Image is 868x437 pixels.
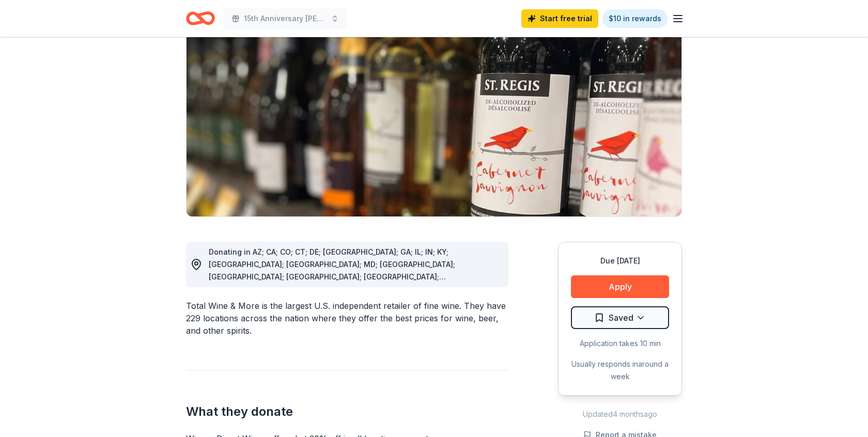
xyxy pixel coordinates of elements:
div: Application takes 10 min [571,337,669,350]
span: Donating in AZ; CA; CO; CT; DE; [GEOGRAPHIC_DATA]; GA; IL; IN; KY; [GEOGRAPHIC_DATA]; [GEOGRAPHIC... [209,247,455,318]
button: Apply [571,275,669,298]
div: Due [DATE] [571,255,669,267]
a: Home [186,6,215,30]
a: $10 in rewards [602,9,668,28]
span: 15th Anniversary [PERSON_NAME] & Gala [244,12,327,25]
div: Updated 4 months ago [558,408,682,420]
button: Saved [571,306,669,329]
div: Total Wine & More is the largest U.S. independent retailer of fine wine. They have 229 locations ... [186,300,508,337]
h2: What they donate [186,403,508,420]
a: Start free trial [521,9,598,28]
img: Image for Total Wine [187,19,681,216]
span: Saved [609,311,633,324]
div: Usually responds in around a week [571,358,669,383]
button: 15th Anniversary [PERSON_NAME] & Gala [223,8,347,29]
